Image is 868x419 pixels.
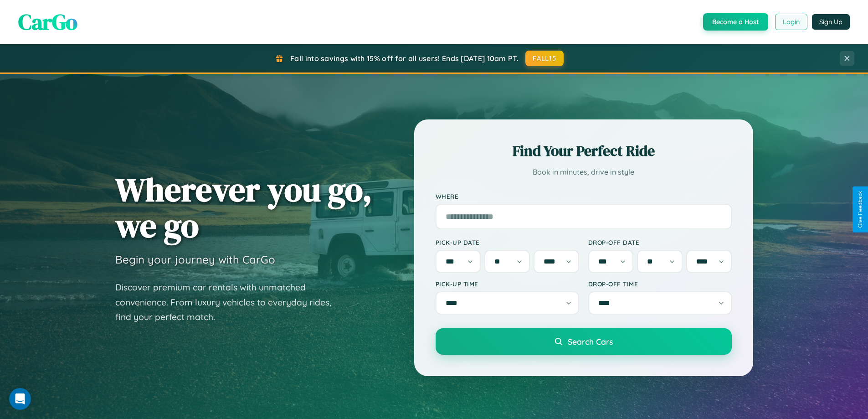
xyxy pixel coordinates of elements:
button: FALL15 [525,51,564,66]
span: CarGo [18,7,77,37]
button: Become a Host [703,13,768,31]
p: Discover premium car rentals with unmatched convenience. From luxury vehicles to everyday rides, ... [115,280,343,325]
span: Fall into savings with 15% off for all users! Ends [DATE] 10am PT. [290,54,519,63]
span: Search Cars [568,336,613,347]
label: Drop-off Date [588,238,732,246]
h3: Begin your journey with CarGo [115,253,275,266]
button: Sign Up [812,14,850,30]
button: Login [775,14,807,30]
p: Book in minutes, drive in style [436,166,732,179]
div: Give Feedback [857,191,863,228]
label: Pick-up Date [436,238,579,246]
h1: Wherever you go, we go [115,171,372,243]
label: Pick-up Time [436,280,579,288]
button: Search Cars [436,328,732,355]
h2: Find Your Perfect Ride [436,141,732,161]
label: Where [436,192,732,200]
iframe: Intercom live chat [9,388,31,410]
label: Drop-off Time [588,280,732,288]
